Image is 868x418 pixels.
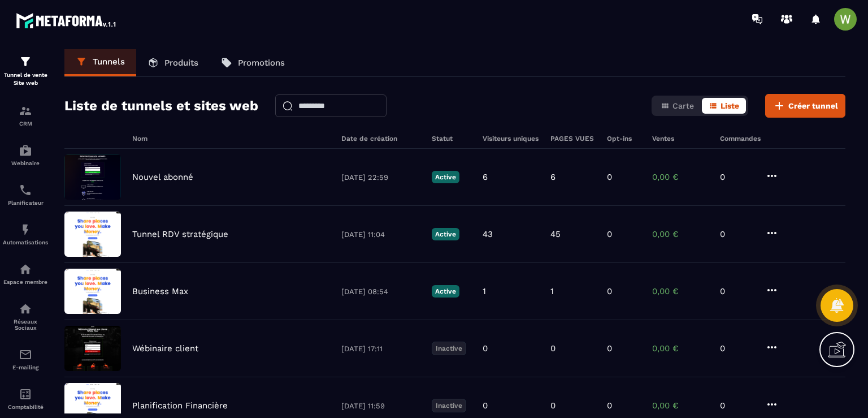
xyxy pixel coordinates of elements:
[652,400,709,411] p: 0,00 €
[3,71,48,87] p: Tunnel de vente Site web
[721,101,739,110] span: Liste
[652,343,709,354] p: 0,00 €
[672,101,694,110] span: Carte
[702,98,746,114] button: Liste
[19,223,32,236] img: automations
[607,172,612,182] p: 0
[3,364,48,370] p: E-mailing
[720,229,754,239] p: 0
[64,94,258,117] h2: Liste de tunnels et sites web
[3,135,48,175] a: automationsautomationsWebinaire
[132,172,193,182] p: Nouvel abonné
[550,229,561,239] p: 45
[432,399,466,412] p: Inactive
[654,98,701,114] button: Carte
[483,343,488,354] p: 0
[19,348,32,361] img: email
[64,49,136,76] a: Tunnels
[132,400,228,411] p: Planification Financière
[483,286,486,296] p: 1
[720,135,761,143] h6: Commandes
[341,402,420,410] p: [DATE] 11:59
[341,135,420,143] h6: Date de création
[210,49,296,76] a: Promotions
[483,172,488,182] p: 6
[3,279,48,285] p: Espace membre
[132,343,198,354] p: Wébinaire client
[132,135,330,143] h6: Nom
[3,200,48,206] p: Planificateur
[607,229,612,239] p: 0
[64,154,121,200] img: image
[607,343,612,354] p: 0
[341,344,420,353] p: [DATE] 17:11
[788,100,838,111] span: Créer tunnel
[341,287,420,296] p: [DATE] 08:54
[3,339,48,379] a: emailemailE-mailing
[19,302,32,316] img: social-network
[652,286,709,296] p: 0,00 €
[19,55,32,68] img: formation
[483,400,488,411] p: 0
[432,342,466,355] p: Inactive
[550,172,555,182] p: 6
[652,172,709,182] p: 0,00 €
[720,286,754,296] p: 0
[432,171,459,183] p: Active
[550,286,554,296] p: 1
[132,229,228,239] p: Tunnel RDV stratégique
[432,228,459,240] p: Active
[136,49,210,76] a: Produits
[3,214,48,254] a: automationsautomationsAutomatisations
[64,269,121,314] img: image
[238,58,285,68] p: Promotions
[432,285,459,298] p: Active
[16,10,118,31] img: logo
[720,343,754,354] p: 0
[19,104,32,118] img: formation
[19,183,32,197] img: scheduler
[341,173,420,182] p: [DATE] 22:59
[64,326,121,371] img: image
[3,160,48,166] p: Webinaire
[607,286,612,296] p: 0
[765,94,845,118] button: Créer tunnel
[550,343,555,354] p: 0
[132,286,188,296] p: Business Max
[19,387,32,401] img: accountant
[3,318,48,331] p: Réseaux Sociaux
[19,144,32,157] img: automations
[64,212,121,257] img: image
[607,135,641,143] h6: Opt-ins
[3,120,48,127] p: CRM
[3,96,48,135] a: formationformationCRM
[720,400,754,411] p: 0
[3,254,48,294] a: automationsautomationsEspace membre
[93,57,125,67] p: Tunnels
[164,58,198,68] p: Produits
[3,404,48,410] p: Comptabilité
[3,239,48,245] p: Automatisations
[550,400,555,411] p: 0
[3,175,48,214] a: schedulerschedulerPlanificateur
[3,46,48,96] a: formationformationTunnel de vente Site web
[432,135,471,143] h6: Statut
[3,294,48,339] a: social-networksocial-networkRéseaux Sociaux
[550,135,596,143] h6: PAGES VUES
[483,229,493,239] p: 43
[607,400,612,411] p: 0
[341,230,420,239] p: [DATE] 11:04
[652,135,709,143] h6: Ventes
[652,229,709,239] p: 0,00 €
[483,135,539,143] h6: Visiteurs uniques
[720,172,754,182] p: 0
[19,262,32,276] img: automations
